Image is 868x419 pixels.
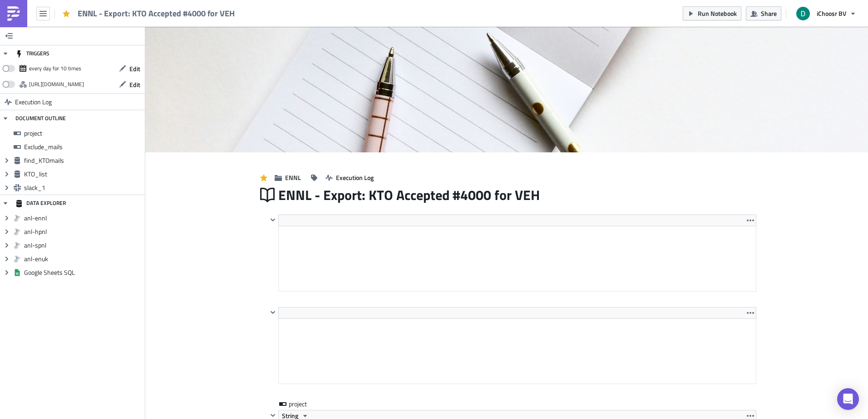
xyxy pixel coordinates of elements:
[24,268,143,277] span: Google Sheets SQL
[837,388,859,410] div: Open Intercom Messenger
[15,94,52,110] span: Execution Log
[114,62,145,76] button: Edit
[24,228,143,236] span: anl-hpnl
[24,129,143,137] span: project
[698,9,737,18] span: Run Notebook
[24,143,143,151] span: Exclude_mails
[24,184,143,192] span: slack_1
[791,4,861,24] button: iChoosr BV
[24,214,143,222] span: anl-ennl
[6,6,21,21] img: PushMetrics
[15,110,66,127] div: DOCUMENT OUTLINE
[761,9,777,18] span: Share
[279,226,756,291] iframe: Rich Text Area
[29,78,84,91] div: https://pushmetrics.io/api/v1/report/3WLD1kGlke/webhook?token=df75a662d4234dcfb931a56a26a34644
[29,62,81,75] div: every day for 10 times
[114,78,145,92] button: Edit
[78,8,236,19] span: ENNL - Export: KTO Accepted #4000 for VEH
[267,307,278,318] button: Hide content
[285,173,301,182] span: ENNL
[267,214,278,225] button: Hide content
[24,241,143,249] span: anl-spnl
[129,64,140,73] span: Edit
[321,171,378,185] button: Execution Log
[289,400,325,409] span: project
[15,45,49,62] div: TRIGGERS
[129,80,140,89] span: Edit
[683,6,741,20] button: Run Notebook
[279,319,756,384] iframe: Rich Text Area
[336,173,374,182] span: Execution Log
[24,170,143,178] span: KTO_list
[795,6,811,21] img: Avatar
[15,195,66,211] div: DATA EXPLORER
[278,186,541,204] span: ENNL - Export: KTO Accepted #4000 for VEH
[145,27,868,152] img: Cover Image
[24,255,143,263] span: anl-enuk
[746,6,781,20] button: Share
[270,171,306,185] button: ENNL
[817,9,846,18] span: iChoosr BV
[24,156,143,165] span: find_KTOmails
